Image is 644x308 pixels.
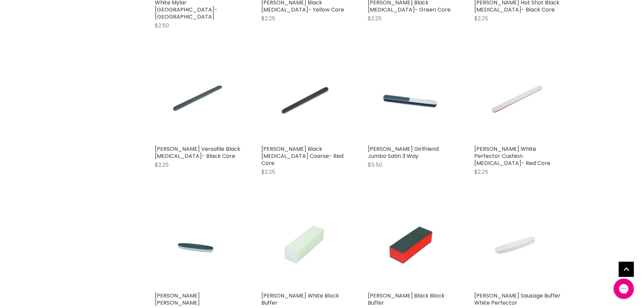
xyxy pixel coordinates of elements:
img: Hawley White Block Buffer [276,203,333,289]
span: $2.50 [155,22,169,29]
span: $2.25 [474,168,488,176]
span: $2.25 [155,161,169,169]
a: Hawley White Perfector Cushion Grinder- Red Core [474,56,560,142]
a: [PERSON_NAME] [PERSON_NAME] [155,292,200,307]
img: Hawley Versafile Black Grinder- Black Core [169,56,226,142]
span: $2.25 [261,168,275,176]
span: $2.25 [261,15,275,22]
a: Hawley White Block Buffer [261,203,348,289]
iframe: Gorgias live chat messenger [610,276,637,301]
img: Hawley Black Jack Buffer [169,203,226,289]
span: $2.25 [474,15,488,22]
img: Hawley Black Grinder Coarse- Red Core [276,56,333,142]
a: [PERSON_NAME] Versafile Black [MEDICAL_DATA]- Black Core [155,145,240,160]
a: [PERSON_NAME] Girlfriend Jumbo Satin 3 Way [368,145,439,160]
a: Hawley Black Jack Buffer [155,203,241,289]
a: Hawley Black Grinder Coarse- Red Core [261,56,348,142]
a: [PERSON_NAME] Black [MEDICAL_DATA] Coarse- Red Core [261,145,343,167]
img: Hawley White Perfector Cushion Grinder- Red Core [488,56,546,142]
img: Hawley Sausage Buffer White Perfector [488,203,546,289]
a: [PERSON_NAME] White Perfector Cushion [MEDICAL_DATA]- Red Core [474,145,550,167]
a: [PERSON_NAME] Black Block Buffer [368,292,445,307]
a: [PERSON_NAME] Sausage Buffer White Perfector [474,292,560,307]
a: [PERSON_NAME] White Block Buffer [261,292,339,307]
span: $2.25 [368,15,382,22]
a: Hawley Sausage Buffer White Perfector [474,203,560,289]
a: Hawley Versafile Black Grinder- Black Core [155,56,241,142]
a: Hawley Black Block Buffer [368,203,454,289]
img: Hawley Black Block Buffer [382,203,439,289]
span: $5.50 [368,161,382,169]
img: Hawley Girlfriend Jumbo Satin 3 Way [382,56,439,142]
a: Hawley Girlfriend Jumbo Satin 3 Way [368,56,454,142]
